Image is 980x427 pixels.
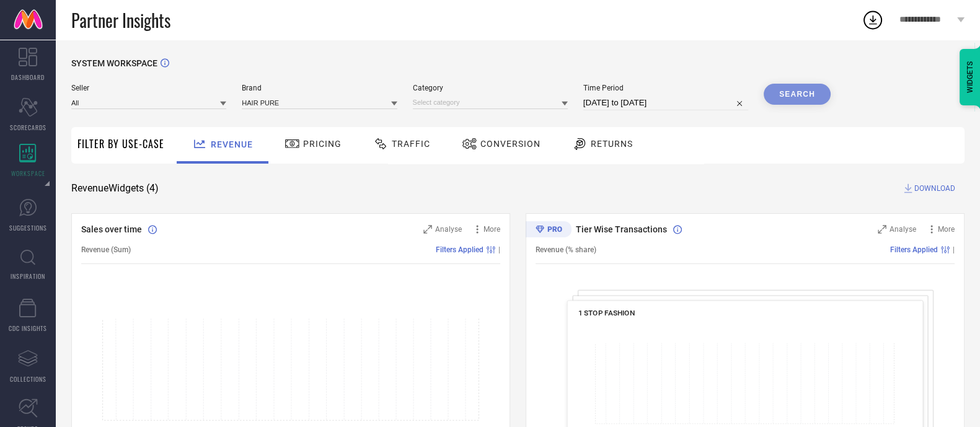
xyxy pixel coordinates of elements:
[11,169,45,178] span: WORKSPACE
[77,136,164,151] span: Filter By Use-Case
[862,9,884,31] div: Open download list
[591,139,633,149] span: Returns
[423,225,432,234] svg: Zoom
[878,225,886,234] svg: Zoom
[10,374,46,384] span: COLLECTIONS
[413,84,568,92] span: Category
[526,221,572,240] div: Premium
[413,96,568,109] input: Select category
[435,225,462,234] span: Analyse
[211,139,253,149] span: Revenue
[890,245,938,254] span: Filters Applied
[392,139,430,149] span: Traffic
[480,139,541,149] span: Conversion
[498,245,500,254] span: |
[71,182,159,195] span: Revenue Widgets ( 4 )
[71,7,170,33] span: Partner Insights
[953,245,955,254] span: |
[71,84,226,92] span: Seller
[583,95,748,110] input: Select time period
[81,245,131,254] span: Revenue (Sum)
[9,324,47,333] span: CDC INSIGHTS
[578,309,635,317] span: 1 STOP FASHION
[9,223,47,232] span: SUGGESTIONS
[890,225,916,234] span: Analyse
[914,182,955,195] span: DOWNLOAD
[436,245,483,254] span: Filters Applied
[583,84,748,92] span: Time Period
[10,123,46,132] span: SCORECARDS
[483,225,500,234] span: More
[81,224,142,234] span: Sales over time
[536,245,596,254] span: Revenue (% share)
[938,225,955,234] span: More
[242,84,397,92] span: Brand
[71,58,157,68] span: SYSTEM WORKSPACE
[11,271,45,281] span: INSPIRATION
[303,139,342,149] span: Pricing
[11,73,45,82] span: DASHBOARD
[576,224,667,234] span: Tier Wise Transactions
